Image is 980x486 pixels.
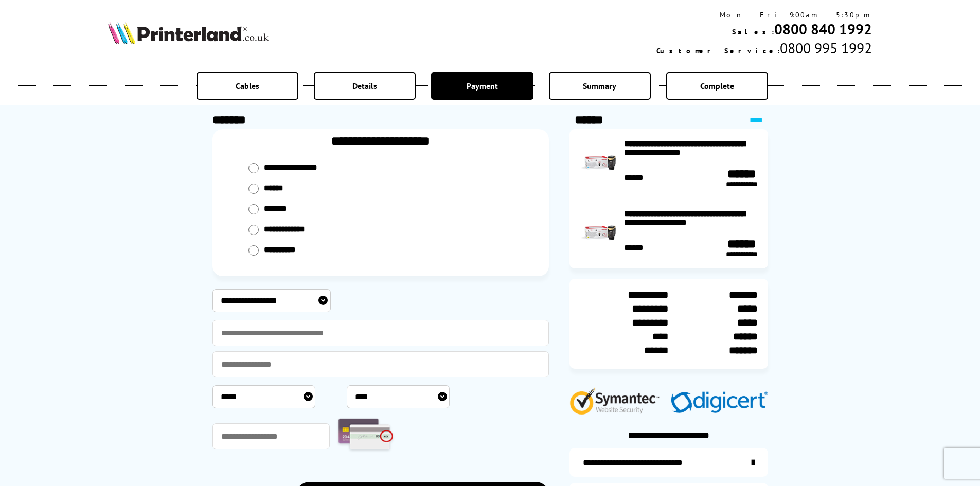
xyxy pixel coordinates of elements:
span: 0800 995 1992 [780,39,872,58]
span: Details [352,81,377,91]
div: Mon - Fri 9:00am - 5:30pm [656,10,872,20]
span: Cables [236,81,259,91]
a: additional-ink [569,448,768,477]
span: Payment [467,81,498,91]
span: Sales: [732,27,774,37]
span: Complete [700,81,734,91]
span: Summary [583,81,616,91]
img: Printerland Logo [108,22,269,44]
a: 0800 840 1992 [774,20,872,39]
span: Customer Service: [656,46,780,56]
